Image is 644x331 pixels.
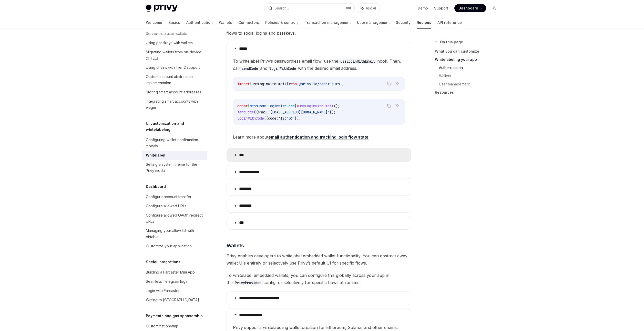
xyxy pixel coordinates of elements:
[142,286,207,295] a: Login with Farcaster
[146,278,188,285] div: Seamless Telegram login
[146,161,204,174] div: Setting a system theme for the Privy modal
[265,4,354,13] button: Search...⌘K
[435,47,503,55] a: What you can customize
[297,82,342,86] span: '@privy-io/react-auth'
[146,297,199,303] div: Writing to [GEOGRAPHIC_DATA]
[233,280,263,286] code: PrivyProvider
[266,104,268,108] span: ,
[146,269,195,275] div: Building a Farcaster Mini App
[267,66,298,71] code: loginWithCode
[146,16,162,29] a: Welcome
[396,16,411,29] a: Security
[435,88,503,96] a: Resources
[146,98,204,111] div: Integrating smart accounts with wagmi
[142,322,207,331] a: Custom fiat onramp
[142,63,207,72] a: Using chains with Tier 2 support
[142,226,207,241] a: Managing your allow list with Airtable
[268,134,369,140] a: email authentication and tracking login flow state
[346,6,351,10] span: ⌘ K
[305,16,351,29] a: Transaction management
[142,192,207,201] a: Configure account transfer
[357,4,380,13] button: Ask AI
[227,272,411,286] span: To whitelabel embedded wallets, you can configure this globally across your app in the config, or...
[237,104,248,108] span: const
[237,116,264,121] span: loginWithCode
[268,104,295,108] span: loginWithCode
[146,120,207,133] h5: UI customization and whitelabeling
[233,57,405,72] span: To whitelabel Privy’s passwordless email flow, use the hook. Then, call and with the desired emai...
[299,104,334,108] span: useLoginWithEmail
[295,116,301,121] span: });
[146,288,180,294] div: Login with Farcaster
[237,110,254,114] span: sendCode
[248,104,250,108] span: {
[394,80,401,87] button: Ask AI
[146,137,204,149] div: Configuring wallet confirmation modals
[254,110,258,114] span: ({
[330,110,336,114] span: });
[142,241,207,251] a: Customize your application
[146,152,165,158] div: Whitelabel
[440,39,463,45] span: On this page
[146,49,204,61] div: Migrating wallets from on-device to TEEs
[334,104,340,108] span: ();
[490,4,498,12] button: Toggle dark mode
[274,5,289,11] div: Search...
[233,324,405,331] span: Privy supports whitelabeling wallet creation for Ethereum, Solana, and other chains.
[237,82,250,86] span: import
[227,42,411,145] details: *****To whitelabel Privy’s passwordless email flow, use theuseLoginWithEmailhook. Then, callsendC...
[268,116,278,121] span: code:
[142,47,207,63] a: Migrating wallets from on-device to TEEs
[278,116,295,121] span: '123456'
[394,102,401,109] button: Ask AI
[227,252,411,267] span: Privy enables developers to whitelabel embedded wallet functionality. You can abstract away walle...
[240,66,260,71] code: sendCode
[439,72,503,80] a: Wallets
[264,116,268,121] span: ({
[233,133,405,141] span: Learn more about .
[168,16,180,29] a: Basics
[252,82,287,86] span: useLoginWithEmail
[386,102,392,109] button: Copy the contents from the code block
[435,55,503,64] a: Whitelabeling your app
[258,110,270,114] span: email:
[357,16,390,29] a: User management
[458,6,478,11] span: Dashboard
[338,59,377,64] code: useLoginWithEmail
[219,16,232,29] a: Wallets
[439,64,503,72] a: Authentication
[146,194,191,200] div: Configure account transfer
[454,4,486,12] a: Dashboard
[146,64,200,71] div: Using chains with Tier 2 support
[146,323,178,329] div: Custom fiat onramp
[386,80,392,87] button: Copy the contents from the code block
[342,82,344,86] span: ;
[142,268,207,277] a: Building a Farcaster Mini App
[186,16,213,29] a: Authentication
[297,104,299,108] span: =
[437,16,462,29] a: API reference
[142,97,207,112] a: Integrating smart accounts with wagmi
[227,22,411,37] span: All of Privy’s authentication flows can be whitelabeled, from email and SMS passwordless flows to...
[142,211,207,226] a: Configure allowed OAuth redirect URLs
[146,212,204,225] div: Configure allowed OAuth redirect URLs
[142,160,207,175] a: Setting a system theme for the Privy modal
[295,104,297,108] span: }
[287,82,289,86] span: }
[142,277,207,286] a: Seamless Telegram login
[142,38,207,47] a: Using passkeys with wallets
[146,5,178,12] img: light logo
[142,201,207,211] a: Configure allowed URLs
[265,16,299,29] a: Policies & controls
[439,80,503,88] a: User management
[227,242,244,249] span: Wallets
[366,6,376,11] span: Ask AI
[146,89,201,95] div: Storing smart account addresses
[142,295,207,305] a: Writing to [GEOGRAPHIC_DATA]
[289,82,297,86] span: from
[146,228,204,240] div: Managing your allow list with Airtable
[250,104,266,108] span: sendCode
[142,87,207,97] a: Storing smart account addresses
[146,259,180,265] h5: Social integrations
[146,40,193,46] div: Using passkeys with wallets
